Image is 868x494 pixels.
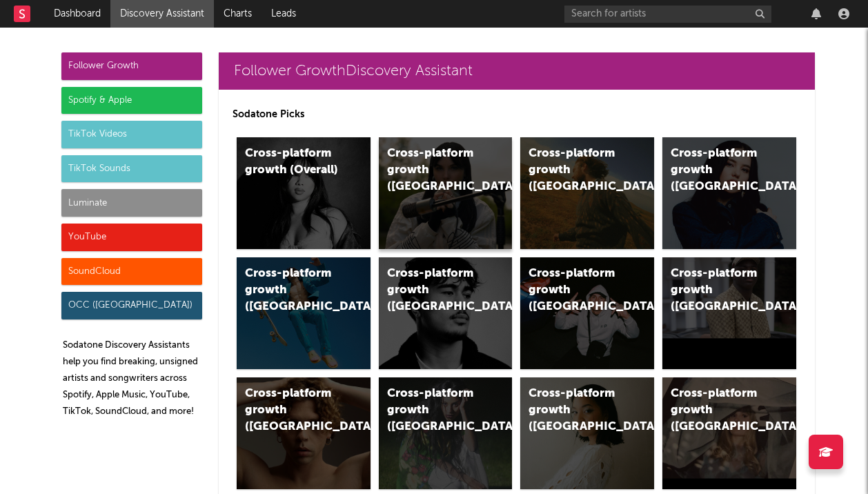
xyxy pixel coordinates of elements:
[671,146,765,195] div: Cross-platform growth ([GEOGRAPHIC_DATA])
[61,87,202,115] div: Spotify & Apple
[564,6,771,23] input: Search for artists
[245,146,339,179] div: Cross-platform growth (Overall)
[662,257,796,369] a: Cross-platform growth ([GEOGRAPHIC_DATA])
[387,386,481,435] div: Cross-platform growth ([GEOGRAPHIC_DATA])
[662,377,796,489] a: Cross-platform growth ([GEOGRAPHIC_DATA])
[61,292,202,319] div: OCC ([GEOGRAPHIC_DATA])
[387,146,481,195] div: Cross-platform growth ([GEOGRAPHIC_DATA])
[237,257,371,369] a: Cross-platform growth ([GEOGRAPHIC_DATA])
[245,266,339,315] div: Cross-platform growth ([GEOGRAPHIC_DATA])
[61,258,202,286] div: SoundCloud
[61,121,202,148] div: TikTok Videos
[61,224,202,251] div: YouTube
[245,386,339,435] div: Cross-platform growth ([GEOGRAPHIC_DATA])
[61,189,202,217] div: Luminate
[233,106,801,123] p: Sodatone Picks
[237,137,371,249] a: Cross-platform growth (Overall)
[671,266,765,315] div: Cross-platform growth ([GEOGRAPHIC_DATA])
[671,386,765,435] div: Cross-platform growth ([GEOGRAPHIC_DATA])
[379,377,513,489] a: Cross-platform growth ([GEOGRAPHIC_DATA])
[529,266,622,315] div: Cross-platform growth ([GEOGRAPHIC_DATA]/GSA)
[662,137,796,249] a: Cross-platform growth ([GEOGRAPHIC_DATA])
[520,137,654,249] a: Cross-platform growth ([GEOGRAPHIC_DATA])
[529,386,622,435] div: Cross-platform growth ([GEOGRAPHIC_DATA])
[520,257,654,369] a: Cross-platform growth ([GEOGRAPHIC_DATA]/GSA)
[219,52,815,90] a: Follower GrowthDiscovery Assistant
[61,52,202,80] div: Follower Growth
[63,337,202,420] p: Sodatone Discovery Assistants help you find breaking, unsigned artists and songwriters across Spo...
[237,377,371,489] a: Cross-platform growth ([GEOGRAPHIC_DATA])
[61,155,202,183] div: TikTok Sounds
[520,377,654,489] a: Cross-platform growth ([GEOGRAPHIC_DATA])
[387,266,481,315] div: Cross-platform growth ([GEOGRAPHIC_DATA])
[379,137,513,249] a: Cross-platform growth ([GEOGRAPHIC_DATA])
[529,146,622,195] div: Cross-platform growth ([GEOGRAPHIC_DATA])
[379,257,513,369] a: Cross-platform growth ([GEOGRAPHIC_DATA])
